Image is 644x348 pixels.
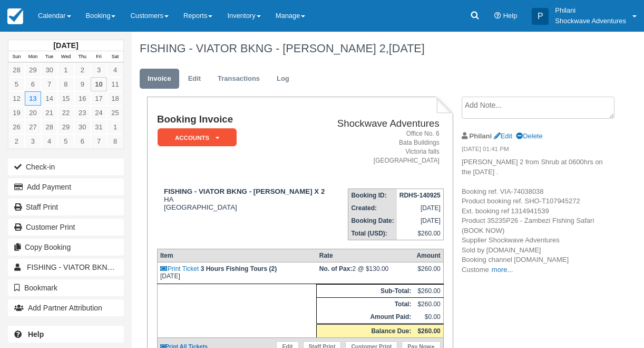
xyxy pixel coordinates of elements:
[41,106,57,120] a: 21
[107,63,123,77] a: 4
[399,192,441,199] strong: RDHS-140925
[160,265,199,272] a: Print Ticket
[107,134,123,148] a: 8
[210,69,268,89] a: Transactions
[57,91,74,106] a: 15
[8,299,124,316] button: Add Partner Attribution
[397,202,444,214] td: [DATE]
[319,265,353,272] strong: No. of Pax
[8,199,124,215] a: Staff Print
[74,120,91,134] a: 30
[317,262,414,284] td: 2 @ $130.00
[8,77,25,91] a: 5
[91,134,107,148] a: 7
[494,132,512,140] a: Edit
[417,327,440,335] strong: $260.00
[140,42,607,55] h1: FISHING - VIATOR BKNG - [PERSON_NAME] 2,
[157,249,316,262] th: Item
[91,106,107,120] a: 24
[8,219,124,236] a: Customer Print
[91,63,107,77] a: 3
[157,187,330,211] div: HA [GEOGRAPHIC_DATA]
[414,298,443,311] td: $260.00
[503,12,518,20] span: Help
[41,77,57,91] a: 7
[74,91,91,106] a: 16
[91,120,107,134] a: 31
[25,77,41,91] a: 6
[269,69,297,89] a: Log
[8,51,25,63] th: Sun
[470,132,492,140] strong: Philani
[74,106,91,120] a: 23
[164,187,325,195] strong: FISHING - VIATOR BKNG - [PERSON_NAME] X 2
[25,106,41,120] a: 20
[41,134,57,148] a: 4
[91,77,107,91] a: 10
[8,63,25,77] a: 28
[348,227,397,240] th: Total (USD):
[462,145,607,156] em: [DATE] 01:41 PM
[516,132,542,140] a: Delete
[317,311,414,324] th: Amount Paid:
[8,106,25,120] a: 19
[555,5,626,16] p: Philani
[41,51,57,63] th: Tue
[397,227,444,240] td: $260.00
[41,63,57,77] a: 30
[348,214,397,227] th: Booking Date:
[57,134,74,148] a: 5
[414,249,443,262] th: Amount
[74,77,91,91] a: 9
[57,77,74,91] a: 8
[348,189,397,202] th: Booking ID:
[91,91,107,106] a: 17
[201,265,277,272] strong: 3 Hours Fishing Tours (2)
[157,114,330,125] h1: Booking Invoice
[107,77,123,91] a: 11
[41,120,57,134] a: 28
[414,311,443,324] td: $0.00
[25,120,41,134] a: 27
[317,324,414,338] th: Balance Due:
[140,69,179,89] a: Invoice
[74,63,91,77] a: 2
[414,285,443,298] td: $260.00
[317,249,414,262] th: Rate
[91,51,107,63] th: Fri
[8,120,25,134] a: 26
[8,134,25,148] a: 2
[317,285,414,298] th: Sub-Total:
[532,8,549,25] div: P
[74,51,91,63] th: Thu
[107,91,123,106] a: 18
[25,91,41,106] a: 13
[57,120,74,134] a: 29
[8,91,25,106] a: 12
[107,106,123,120] a: 25
[57,51,74,63] th: Wed
[8,326,124,343] a: Help
[25,63,41,77] a: 29
[8,158,124,175] button: Check-in
[397,214,444,227] td: [DATE]
[25,51,41,63] th: Mon
[53,41,78,50] strong: [DATE]
[57,63,74,77] a: 1
[57,106,74,120] a: 22
[334,129,440,166] address: Office No. 6 Bata Buildings Victoria falls [GEOGRAPHIC_DATA]
[348,202,397,214] th: Created:
[25,134,41,148] a: 3
[8,279,124,296] button: Bookmark
[317,298,414,311] th: Total:
[334,118,440,129] h2: Shockwave Adventures
[28,330,44,338] b: Help
[41,91,57,106] a: 14
[494,13,501,20] i: Help
[8,178,124,195] button: Add Payment
[492,266,513,274] a: more...
[389,42,425,55] span: [DATE]
[74,134,91,148] a: 6
[157,262,316,284] td: [DATE]
[8,259,124,276] a: FISHING - VIATOR BKNG - [PERSON_NAME] X 2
